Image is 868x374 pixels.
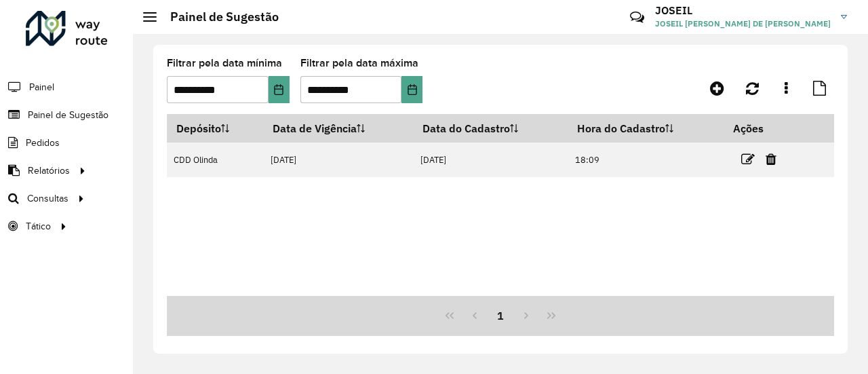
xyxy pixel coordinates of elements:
th: Depósito [167,114,264,143]
a: Excluir [766,150,776,168]
th: Data de Vigência [264,114,414,143]
td: [DATE] [264,143,414,177]
span: Relatórios [28,164,70,178]
h3: JOSEIL [655,4,831,17]
span: Painel de Sugestão [28,108,108,122]
td: 18:09 [568,143,724,177]
td: [DATE] [414,143,568,177]
th: Ações [724,114,805,143]
span: Pedidos [26,136,60,150]
th: Data do Cadastro [414,114,568,143]
a: Contato Rápido [623,3,652,32]
label: Filtrar pela data mínima [167,55,282,71]
td: CDD Olinda [167,143,264,177]
label: Filtrar pela data máxima [300,55,418,71]
span: Painel [29,80,54,94]
th: Hora do Cadastro [568,114,724,143]
button: Choose Date [269,76,290,103]
button: Choose Date [401,76,422,103]
a: Editar [741,150,755,168]
span: JOSEIL [PERSON_NAME] DE [PERSON_NAME] [655,18,831,30]
h2: Painel de Sugestão [157,10,279,24]
span: Tático [26,219,51,233]
button: 1 [488,303,513,329]
span: Consultas [27,191,68,206]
